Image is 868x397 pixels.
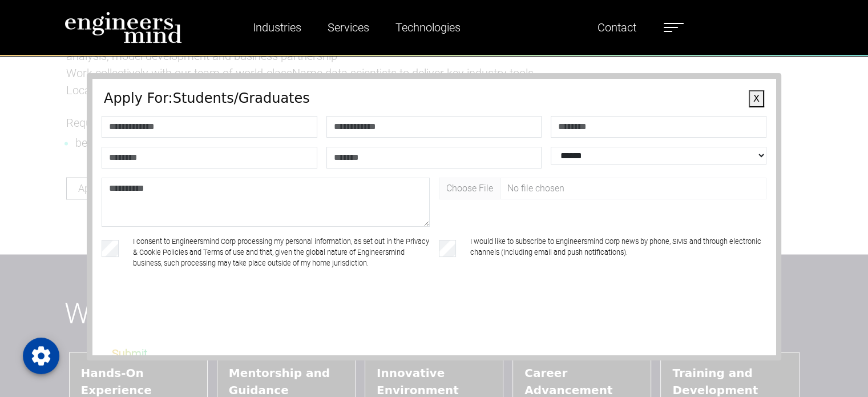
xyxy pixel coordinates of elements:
[593,14,641,41] a: Contact
[391,14,465,41] a: Technologies
[749,90,764,107] button: X
[470,236,766,269] label: I would like to subscribe to Engineersmind Corp news by phone, SMS and through electronic channel...
[64,11,182,43] img: logo
[323,14,374,41] a: Services
[133,236,429,269] label: I consent to Engineersmind Corp processing my personal information, as set out in the Privacy & C...
[104,90,764,107] h4: Apply For: Students/Graduates
[104,297,277,342] iframe: reCAPTCHA
[248,14,306,41] a: Industries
